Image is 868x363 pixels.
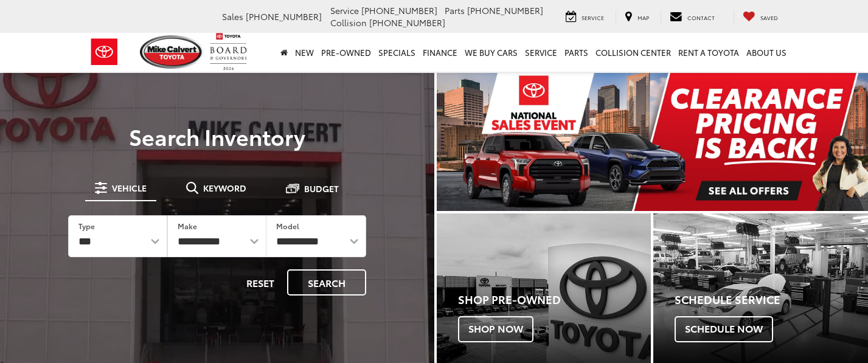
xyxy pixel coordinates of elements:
span: [PHONE_NUMBER] [369,16,445,29]
span: Budget [304,184,339,193]
a: About Us [743,33,790,72]
span: Sales [222,10,243,22]
a: Rent a Toyota [675,33,743,72]
a: Finance [419,33,461,72]
span: Parts [445,4,465,16]
a: Service [557,10,613,24]
h4: Schedule Service [675,294,868,306]
h3: Search Inventory [51,124,383,148]
span: Map [637,13,649,21]
a: My Saved Vehicles [734,10,787,24]
a: Service [521,33,561,72]
a: Pre-Owned [318,33,375,72]
button: Search [287,269,366,296]
span: Service [582,13,604,21]
span: [PHONE_NUMBER] [246,10,322,22]
label: Type [78,221,95,231]
span: [PHONE_NUMBER] [361,4,437,16]
img: Mike Calvert Toyota [140,35,204,69]
span: Saved [760,13,778,21]
a: Parts [561,33,592,72]
span: Keyword [203,184,246,192]
a: Contact [661,10,724,24]
a: Map [616,10,658,24]
a: WE BUY CARS [461,33,521,72]
span: [PHONE_NUMBER] [467,4,543,16]
button: Reset [236,269,285,296]
span: Contact [687,13,715,21]
span: Collision [330,16,367,29]
h4: Shop Pre-Owned [458,294,651,306]
span: Schedule Now [675,316,773,342]
a: New [291,33,318,72]
img: Toyota [82,32,127,72]
span: Vehicle [112,184,147,192]
span: Service [330,4,359,16]
label: Model [276,221,299,231]
a: Collision Center [592,33,675,72]
a: Home [277,33,291,72]
a: Specials [375,33,419,72]
span: Shop Now [458,316,533,342]
label: Make [178,221,197,231]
